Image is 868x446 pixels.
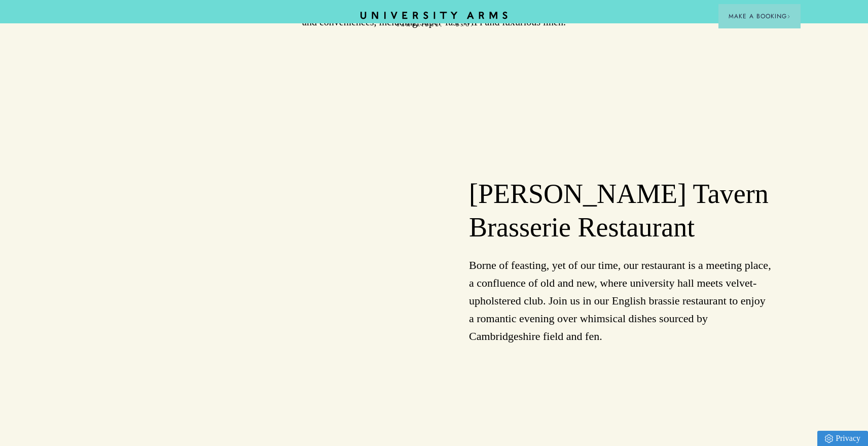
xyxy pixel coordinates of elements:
a: Privacy [817,431,868,446]
h2: [PERSON_NAME] Tavern Brasserie Restaurant [469,178,772,245]
button: Make a BookingArrow icon [718,4,801,28]
p: Borne of feasting, yet of our time, our restaurant is a meeting place, a confluence of old and ne... [469,256,772,346]
img: Privacy [825,434,833,443]
img: Arrow icon [787,15,790,18]
span: Make a Booking [729,12,790,21]
a: Home [360,12,508,27]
